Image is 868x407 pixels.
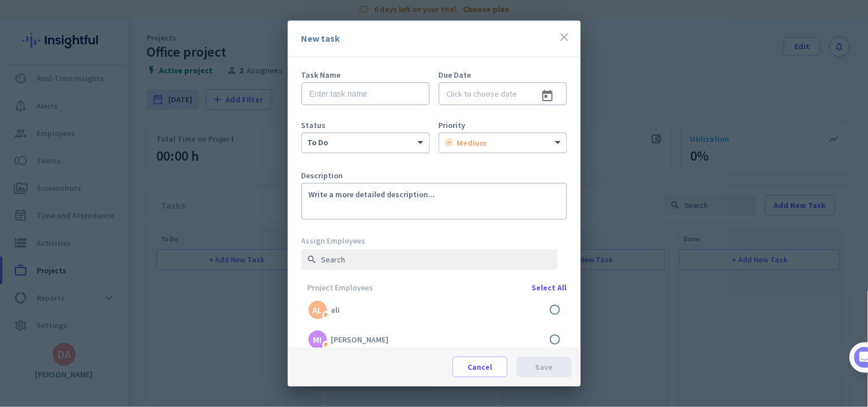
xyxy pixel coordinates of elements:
button: Mark as completed [44,321,132,333]
span: Cancel [467,361,492,373]
div: New task [302,34,340,43]
a: Show me how [44,275,125,298]
img: Profile image for Tamara [41,119,59,138]
div: Assign Employees [302,236,558,246]
input: Enter task name [302,82,430,105]
div: Select All [532,284,567,292]
div: 1Add employees [21,195,208,213]
span: Tasks [188,356,212,364]
button: Open calendar [534,82,561,110]
div: MI [313,335,322,344]
span: Messages [66,356,106,364]
button: Help [114,327,172,373]
div: Description [302,171,567,179]
span: Help [134,356,152,364]
input: Click to choose date [439,82,567,105]
div: Status [302,121,430,129]
button: Messages [57,327,114,373]
button: Cancel [453,357,508,377]
div: AL [312,305,322,314]
span: Project Employees [308,282,374,293]
p: 4 steps [11,150,41,162]
h1: Tasks [97,5,134,25]
div: Close [201,5,221,25]
div: P [322,311,330,319]
i: search [307,254,318,265]
div: [PERSON_NAME] from Insightful [64,123,188,134]
div: P [322,341,330,349]
div: You're just a few steps away from completing the essential app setup [16,85,213,113]
div: Show me how [44,266,199,298]
p: About 10 minutes [146,150,217,162]
div: Add employees [44,199,194,210]
i: close [558,30,572,44]
div: Task Name [302,71,430,79]
div: Due Date [439,71,567,79]
span: Home [17,356,40,364]
button: Tasks [172,327,229,373]
div: 🎊 Welcome to Insightful! 🎊 [16,44,213,85]
input: Search [302,249,558,270]
div: It's time to add your employees! This is crucial since Insightful will start collecting their act... [44,218,199,266]
div: Priority [439,121,567,129]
